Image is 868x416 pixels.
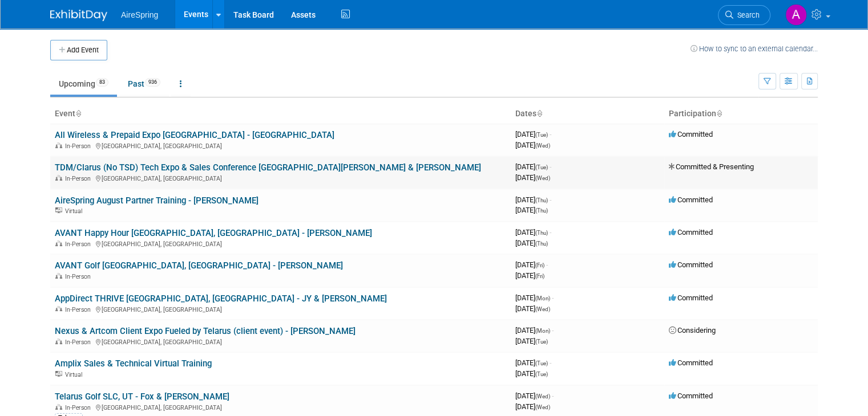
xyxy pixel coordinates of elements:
img: In-Person Event [55,142,62,148]
span: - [550,130,551,138]
span: (Wed) [535,393,550,399]
span: 936 [145,78,160,87]
span: [DATE] [515,141,550,149]
span: [DATE] [515,195,551,204]
span: (Tue) [535,132,548,138]
span: Committed [669,228,713,236]
th: Participation [664,104,818,124]
span: (Thu) [535,197,548,203]
span: - [550,228,551,236]
div: [GEOGRAPHIC_DATA], [GEOGRAPHIC_DATA] [55,402,506,411]
span: In-Person [65,306,94,313]
span: - [550,195,551,204]
span: Committed [669,195,713,204]
a: AireSpring August Partner Training - [PERSON_NAME] [55,195,259,206]
span: (Mon) [535,328,550,334]
span: (Wed) [535,175,550,181]
a: AVANT Golf [GEOGRAPHIC_DATA], [GEOGRAPHIC_DATA] - [PERSON_NAME] [55,260,343,271]
img: In-Person Event [55,175,62,181]
span: [DATE] [515,402,550,411]
img: Virtual Event [55,207,62,213]
span: In-Person [65,175,94,182]
a: Amplix Sales & Technical Virtual Training [55,358,212,369]
span: Committed [669,130,713,138]
span: In-Person [65,338,94,346]
span: In-Person [65,404,94,411]
span: [DATE] [515,260,548,269]
span: (Wed) [535,404,550,410]
a: AppDirect THRIVE [GEOGRAPHIC_DATA], [GEOGRAPHIC_DATA] - JY & [PERSON_NAME] [55,293,387,304]
span: (Thu) [535,230,548,236]
span: [DATE] [515,206,548,214]
span: (Thu) [535,240,548,247]
span: Committed & Presenting [669,162,754,171]
span: [DATE] [515,369,548,378]
a: Sort by Participation Type [716,109,722,118]
span: Committed [669,358,713,367]
span: Committed [669,260,713,269]
span: (Mon) [535,295,550,301]
span: (Fri) [535,262,544,268]
a: AVANT Happy Hour [GEOGRAPHIC_DATA], [GEOGRAPHIC_DATA] - [PERSON_NAME] [55,228,372,238]
span: [DATE] [515,228,551,236]
a: How to sync to an external calendar... [691,44,818,53]
span: [DATE] [515,326,554,335]
span: - [552,293,554,302]
div: [GEOGRAPHIC_DATA], [GEOGRAPHIC_DATA] [55,304,506,313]
img: In-Person Event [55,273,62,279]
span: Search [733,11,760,19]
img: In-Person Event [55,240,62,246]
span: (Tue) [535,360,548,366]
span: [DATE] [515,271,544,280]
img: In-Person Event [55,306,62,312]
span: In-Person [65,240,94,248]
span: In-Person [65,142,94,150]
span: (Fri) [535,273,544,279]
a: Upcoming83 [50,73,117,95]
span: [DATE] [515,304,550,313]
img: Angie Handal [785,4,807,26]
span: Virtual [65,207,86,215]
span: 83 [96,78,108,87]
span: AireSpring [121,10,158,19]
span: - [550,358,551,367]
span: Virtual [65,371,86,378]
img: Virtual Event [55,371,62,377]
a: Nexus & Artcom Client Expo Fueled by Telarus (client event) - [PERSON_NAME] [55,326,356,336]
div: [GEOGRAPHIC_DATA], [GEOGRAPHIC_DATA] [55,141,506,150]
span: Committed [669,391,713,400]
span: (Tue) [535,164,548,170]
a: Search [718,5,770,25]
span: Considering [669,326,716,335]
span: [DATE] [515,239,548,247]
span: (Tue) [535,371,548,377]
span: [DATE] [515,358,551,367]
span: [DATE] [515,162,551,171]
span: (Wed) [535,306,550,312]
a: Sort by Start Date [536,109,542,118]
span: Committed [669,293,713,302]
th: Event [50,104,511,124]
span: - [550,162,551,171]
span: (Thu) [535,207,548,214]
span: (Wed) [535,142,550,149]
th: Dates [511,104,664,124]
a: Telarus Golf SLC, UT - Fox & [PERSON_NAME] [55,391,229,402]
span: - [546,260,548,269]
a: TDM/Clarus (No TSD) Tech Expo & Sales Conference [GEOGRAPHIC_DATA][PERSON_NAME] & [PERSON_NAME] [55,162,481,173]
div: [GEOGRAPHIC_DATA], [GEOGRAPHIC_DATA] [55,239,506,248]
img: ExhibitDay [50,10,107,21]
div: [GEOGRAPHIC_DATA], [GEOGRAPHIC_DATA] [55,337,506,346]
span: [DATE] [515,130,551,138]
span: (Tue) [535,338,548,345]
div: [GEOGRAPHIC_DATA], [GEOGRAPHIC_DATA] [55,173,506,182]
img: In-Person Event [55,338,62,344]
span: [DATE] [515,173,550,182]
a: All Wireless & Prepaid Expo [GEOGRAPHIC_DATA] - [GEOGRAPHIC_DATA] [55,130,334,140]
img: In-Person Event [55,404,62,410]
button: Add Event [50,40,107,60]
span: - [552,391,554,400]
span: [DATE] [515,391,554,400]
a: Past936 [119,73,169,95]
a: Sort by Event Name [75,109,81,118]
